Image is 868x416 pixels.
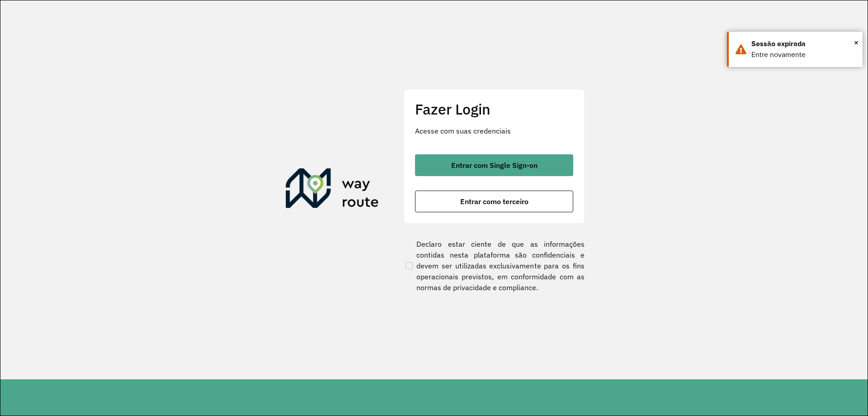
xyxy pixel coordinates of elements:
h2: Fazer Login [415,100,573,118]
button: button [415,191,573,212]
span: Entrar com Single Sign-on [451,162,538,169]
div: Entre novamente [751,49,856,60]
button: Close [854,36,859,49]
button: button [415,154,573,176]
div: Sessão expirada [751,38,856,49]
img: Roteirizador AmbevTech [286,168,379,212]
span: Entrar como terceiro [460,198,528,205]
span: × [854,36,859,49]
p: Acesse com suas credenciais [415,125,573,136]
label: Declaro estar ciente de que as informações contidas nesta plataforma são confidenciais e devem se... [404,239,585,293]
